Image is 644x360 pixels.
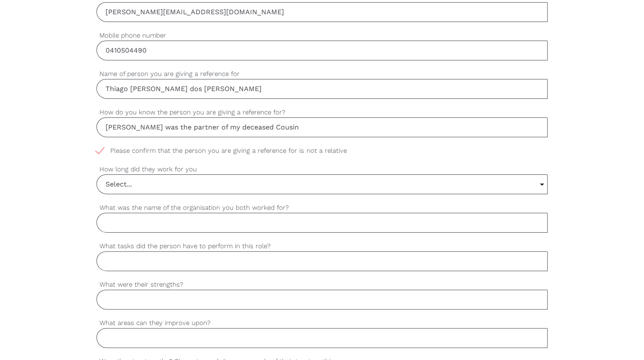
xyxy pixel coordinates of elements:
[96,203,547,213] label: What was the name of the organisation you both worked for?
[96,107,547,117] label: How do you know the person you are giving a reference for?
[96,280,547,290] label: What were their strengths?
[96,164,547,174] label: How long did they work for you
[96,241,547,251] label: What tasks did the person have to perform in this role?
[96,69,547,79] label: Name of person you are giving a reference for
[96,146,363,156] span: Please confirm that the person you are giving a reference for is not a relative
[96,31,547,41] label: Mobile phone number
[96,318,547,328] label: What areas can they improve upon?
